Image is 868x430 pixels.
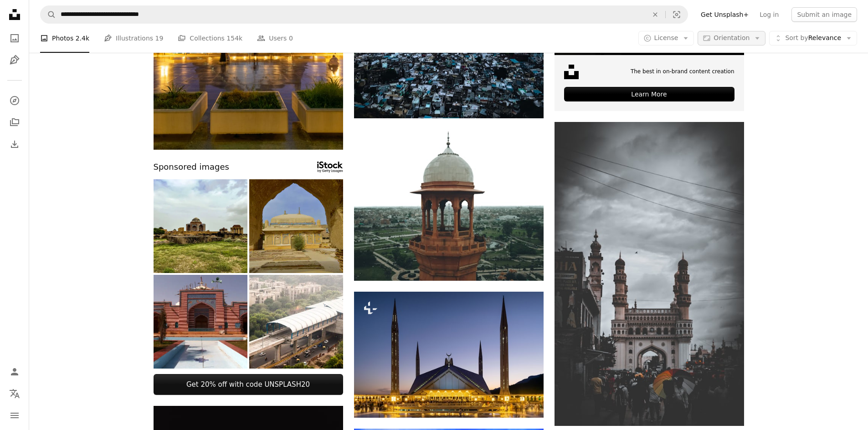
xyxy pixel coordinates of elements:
span: 0 [289,33,293,43]
span: License [654,34,678,41]
a: Explore [5,91,24,110]
button: Orientation [698,31,765,46]
div: Learn More [564,87,734,101]
button: Clear [645,6,665,23]
button: Visual search [666,6,688,23]
a: Users 0 [257,24,293,53]
img: Makli mausoleum complex in Sind province, Pakistan [154,179,247,273]
img: a beautiful shot of the Shah Faisal Masjid Mosque in Islamabad, Pakistan at sunset [354,292,544,418]
a: Log in [754,7,784,22]
img: A group of people with umbrellas standing in front of a building [555,122,744,426]
span: Relevance [785,34,841,43]
span: Sponsored images [154,161,229,174]
form: Find visuals sitewide [40,5,688,24]
button: Search Unsplash [41,6,56,23]
button: Language [5,384,24,403]
img: Under construction overhead metro station over street [249,275,343,369]
button: License [638,31,694,46]
button: Sort byRelevance [769,31,857,46]
a: Photos [5,29,24,47]
a: Illustrations [5,51,24,69]
a: Get 20% off with code UNSPLASH20 [154,374,343,395]
img: a tall tower with a dome on top of it [354,129,544,281]
a: A group of people with umbrellas standing in front of a building [555,270,744,278]
a: Get Unsplash+ [695,7,754,22]
a: a beautiful shot of the Shah Faisal Masjid Mosque in Islamabad, Pakistan at sunset [354,350,544,359]
a: Illustrations 19 [104,24,163,53]
a: Download History [5,135,24,153]
button: Submit an image [791,7,857,22]
a: Collections [5,113,24,132]
a: Home — Unsplash [5,5,24,25]
span: Sort by [785,34,808,41]
a: Collections 154k [178,24,242,53]
span: The best in on-brand content creation [631,68,734,76]
a: Log in / Sign up [5,363,24,381]
img: Shah Jahan Mosque Thatta Pakistan [154,275,247,369]
a: a tall tower with a dome on top of it [354,201,544,209]
img: Tombs Of Talpur Mirs [249,179,343,273]
span: Orientation [714,34,750,41]
img: file-1631678316303-ed18b8b5cb9cimage [564,65,579,79]
button: Menu [5,406,24,425]
span: 19 [155,33,164,43]
span: 154k [226,33,242,43]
